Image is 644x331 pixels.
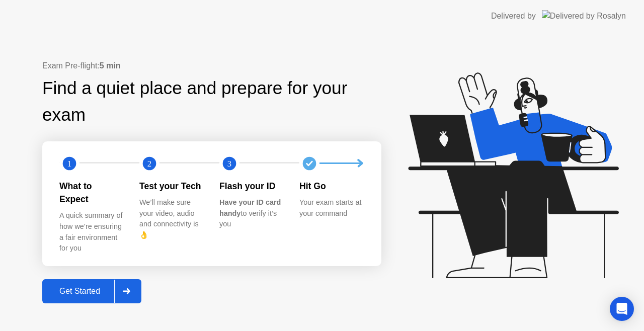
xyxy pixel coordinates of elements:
b: Have your ID card handy [219,198,281,217]
text: 3 [227,158,231,168]
div: Flash your ID [219,180,283,193]
div: What to Expect [59,180,123,206]
div: Test your Tech [139,180,203,193]
div: We’ll make sure your video, audio and connectivity is 👌 [139,197,203,240]
div: Hit Go [299,180,363,193]
img: Delivered by Rosalyn [542,10,626,22]
div: Open Intercom Messenger [610,297,634,321]
div: Delivered by [491,10,536,22]
div: A quick summary of how we’re ensuring a fair environment for you [59,210,123,254]
div: Find a quiet place and prepare for your exam [42,75,381,128]
text: 1 [67,158,71,168]
div: Your exam starts at your command [299,197,363,219]
div: to verify it’s you [219,197,283,230]
button: Get Started [42,279,141,303]
text: 2 [147,158,151,168]
div: Get Started [45,287,114,296]
div: Exam Pre-flight: [42,60,381,72]
b: 5 min [100,61,121,70]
